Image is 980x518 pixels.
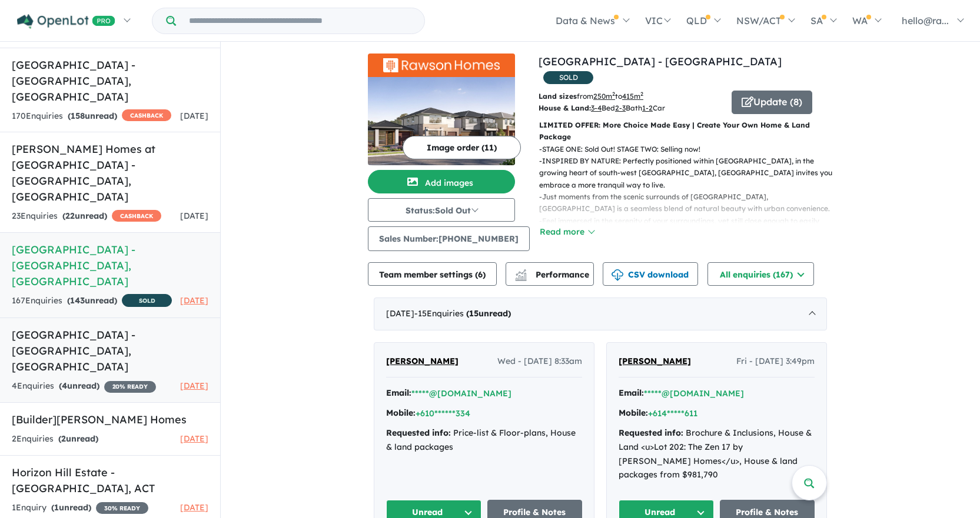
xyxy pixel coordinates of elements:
[180,380,208,391] span: [DATE]
[539,155,842,191] p: - INSPIRED BY NATURE: Perfectly positioned within [GEOGRAPHIC_DATA], in the growing heart of sout...
[612,91,615,97] sup: 2
[619,407,648,418] strong: Mobile:
[51,502,91,513] strong: ( unread)
[180,433,208,444] span: [DATE]
[591,103,602,112] u: 3-4
[368,170,515,193] button: Add images
[17,14,115,29] img: Openlot PRO Logo White
[54,502,59,513] span: 1
[386,387,411,398] strong: Email:
[12,209,161,223] div: 23 Enquir ies
[104,381,156,393] span: 20 % READY
[62,210,107,221] strong: ( unread)
[122,109,171,121] span: CASHBACK
[622,92,643,101] u: 415 m
[58,433,98,444] strong: ( unread)
[67,295,117,306] strong: ( unread)
[615,103,626,112] u: 2-3
[515,273,527,280] img: bar-chart.svg
[12,501,148,515] div: 1 Enquir y
[61,433,66,444] span: 2
[386,426,582,454] div: Price-list & Floor-plans, House & land packages
[640,91,643,97] sup: 2
[12,464,208,496] h5: Horizon Hill Estate - [GEOGRAPHIC_DATA] , ACT
[539,119,833,143] p: LIMITED OFFER: More Choice Made Easy | Create Your Own Home & Land Package
[65,210,75,221] span: 22
[619,427,683,438] strong: Requested info:
[902,15,949,26] span: hello@ra...
[615,92,643,101] span: to
[112,210,161,222] span: CASHBACK
[12,57,208,105] h5: [GEOGRAPHIC_DATA] - [GEOGRAPHIC_DATA] , [GEOGRAPHIC_DATA]
[539,102,723,114] p: Bed Bath Car
[732,91,812,114] button: Update (8)
[516,269,526,276] img: line-chart.svg
[122,294,172,307] span: SOLD
[368,77,515,165] img: Eucalypt Grove Estate - Austral
[12,109,171,123] div: 170 Enquir ies
[539,191,842,215] p: - Just moments from the scenic surrounds of [GEOGRAPHIC_DATA], [GEOGRAPHIC_DATA] is a seamless bl...
[603,262,698,286] button: CSV download
[12,294,172,309] div: 167 Enquir ies
[543,71,593,84] span: SOLD
[478,269,483,280] span: 6
[59,380,99,391] strong: ( unread)
[180,502,208,513] span: [DATE]
[386,427,451,438] strong: Requested info:
[469,308,479,319] span: 15
[12,141,208,205] h5: [PERSON_NAME] Homes at [GEOGRAPHIC_DATA] - [GEOGRAPHIC_DATA] , [GEOGRAPHIC_DATA]
[619,426,815,482] div: Brochure & Inclusions, House & Land <u>Lot 202: The Zen 17 by [PERSON_NAME] Homes</u>, House & la...
[466,308,511,319] strong: ( unread)
[180,210,208,221] span: [DATE]
[12,327,208,375] h5: [GEOGRAPHIC_DATA] - [GEOGRAPHIC_DATA] , [GEOGRAPHIC_DATA]
[62,380,67,391] span: 4
[414,308,511,319] span: - 15 Enquir ies
[386,356,459,366] span: [PERSON_NAME]
[180,295,208,306] span: [DATE]
[96,502,148,514] span: 30 % READY
[70,295,85,306] span: 143
[619,356,691,366] span: [PERSON_NAME]
[374,298,827,330] div: [DATE]
[178,8,422,34] input: Try estate name, suburb, builder or developer
[12,412,208,427] h5: [Builder] [PERSON_NAME] Homes
[386,355,459,369] a: [PERSON_NAME]
[619,387,644,398] strong: Email:
[517,269,589,280] span: Performance
[368,198,515,222] button: Status:Sold Out
[180,111,208,121] span: [DATE]
[368,54,515,165] a: Eucalypt Grove Estate - Austral LogoEucalypt Grove Estate - Austral
[386,407,416,418] strong: Mobile:
[71,111,85,121] span: 158
[707,262,814,286] button: All enquiries (167)
[612,269,623,281] img: download icon
[642,103,653,112] u: 1-2
[593,92,615,101] u: 250 m
[12,242,208,289] h5: [GEOGRAPHIC_DATA] - [GEOGRAPHIC_DATA] , [GEOGRAPHIC_DATA]
[539,103,591,112] b: House & Land:
[619,355,691,369] a: [PERSON_NAME]
[403,136,521,159] button: Image order (11)
[539,143,842,155] p: - STAGE ONE: Sold Out! STAGE TWO: Selling now!
[68,111,117,121] strong: ( unread)
[539,92,577,101] b: Land sizes
[368,226,530,251] button: Sales Number:[PHONE_NUMBER]
[497,355,582,369] span: Wed - [DATE] 8:33am
[539,215,842,251] p: - Feel immersed in the serenity of your surroundings, yet still close enough to easily access loc...
[12,432,98,446] div: 2 Enquir ies
[539,225,594,239] button: Read more
[506,262,594,286] button: Performance
[539,55,782,68] a: [GEOGRAPHIC_DATA] - [GEOGRAPHIC_DATA]
[368,262,497,286] button: Team member settings (6)
[736,355,815,369] span: Fri - [DATE] 3:49pm
[12,379,156,393] div: 4 Enquir ies
[539,91,723,102] p: from
[373,58,510,72] img: Eucalypt Grove Estate - Austral Logo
